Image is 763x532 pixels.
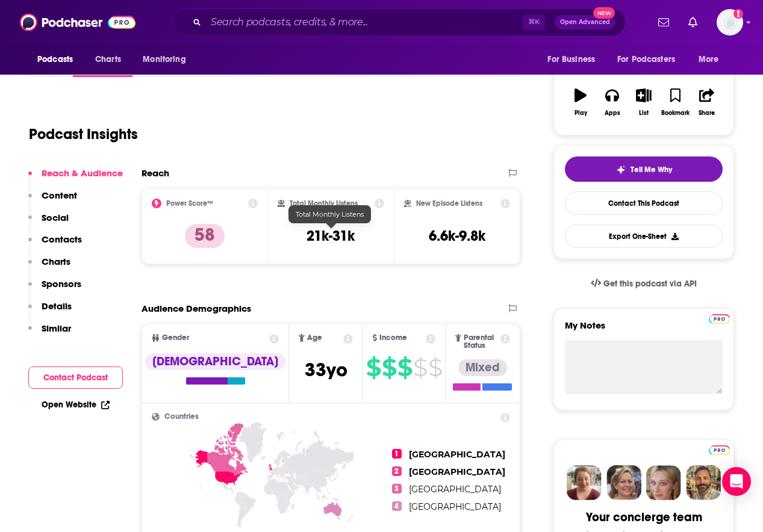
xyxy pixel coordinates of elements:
[458,359,507,376] div: Mixed
[145,353,285,370] div: [DEMOGRAPHIC_DATA]
[143,51,185,68] span: Monitoring
[565,320,723,341] label: My Notes
[95,51,121,68] span: Charts
[42,256,70,267] p: Charts
[609,48,693,71] button: open menu
[409,466,505,477] span: [GEOGRAPHIC_DATA]
[42,278,81,289] p: Sponsors
[709,444,730,455] a: Pro website
[134,48,201,71] button: open menu
[166,199,213,208] h2: Power Score™
[661,110,690,117] div: Bookmark
[42,212,69,223] p: Social
[560,19,610,25] span: Open Advanced
[392,449,402,459] span: 1
[305,358,347,382] span: 33 yo
[307,334,322,342] span: Age
[28,167,123,190] button: Reach & Audience
[605,110,620,117] div: Apps
[606,465,641,500] img: Barbara Profile
[709,314,730,324] img: Podchaser Pro
[631,165,672,175] span: Tell Me Why
[523,14,545,30] span: ⌘ K
[20,11,135,34] img: Podchaser - Follow, Share and Rate Podcasts
[659,81,691,124] button: Bookmark
[722,467,751,496] div: Open Intercom Messenger
[162,334,189,342] span: Gender
[392,501,402,511] span: 4
[28,300,72,323] button: Details
[409,449,505,460] span: [GEOGRAPHIC_DATA]
[416,199,482,208] h2: New Episode Listens
[28,323,71,345] button: Similar
[653,12,674,32] a: Show notifications dropdown
[382,358,396,377] span: $
[28,190,77,212] button: Content
[581,269,706,298] a: Get this podcast via API
[173,8,626,36] div: Search podcasts, credits, & more...
[42,400,110,410] a: Open Website
[709,445,730,455] img: Podchaser Pro
[593,7,615,19] span: New
[379,334,407,342] span: Income
[28,278,81,300] button: Sponsors
[575,110,587,117] div: Play
[42,234,82,245] p: Contacts
[565,156,723,182] button: tell me why sparkleTell Me Why
[717,9,743,36] button: Show profile menu
[565,224,723,248] button: Export One-Sheet
[699,110,715,117] div: Share
[142,167,169,179] h2: Reach
[142,303,251,314] h2: Audience Demographics
[586,510,702,525] div: Your concierge team
[691,81,723,124] button: Share
[699,51,719,68] span: More
[307,227,355,245] h3: 21k-31k
[409,501,501,512] span: [GEOGRAPHIC_DATA]
[639,110,649,117] div: List
[28,212,69,234] button: Social
[464,334,498,350] span: Parental Status
[37,51,73,68] span: Podcasts
[717,9,743,36] span: Logged in as shubbardidpr
[164,413,199,421] span: Countries
[603,279,697,289] span: Get this podcast via API
[28,234,82,256] button: Contacts
[29,125,138,143] h1: Podcast Insights
[428,358,442,377] span: $
[717,9,743,36] img: User Profile
[366,358,381,377] span: $
[646,465,681,500] img: Jules Profile
[567,465,602,500] img: Sydney Profile
[29,48,89,71] button: open menu
[686,465,721,500] img: Jon Profile
[565,81,596,124] button: Play
[684,12,702,32] a: Show notifications dropdown
[392,466,402,476] span: 2
[555,15,615,29] button: Open AdvancedNew
[290,199,358,208] h2: Total Monthly Listens
[733,9,743,19] svg: Add a profile image
[206,13,523,32] input: Search podcasts, credits, & more...
[392,484,402,493] span: 3
[565,191,723,215] a: Contact This Podcast
[409,484,501,495] span: [GEOGRAPHIC_DATA]
[28,367,123,389] button: Contact Podcast
[87,48,128,71] a: Charts
[42,167,123,179] p: Reach & Audience
[617,51,675,68] span: For Podcasters
[413,358,427,377] span: $
[28,256,70,278] button: Charts
[429,227,485,245] h3: 6.6k-9.8k
[539,48,610,71] button: open menu
[42,323,71,334] p: Similar
[596,81,628,124] button: Apps
[690,48,734,71] button: open menu
[42,300,72,312] p: Details
[42,190,77,201] p: Content
[628,81,659,124] button: List
[709,312,730,324] a: Pro website
[296,210,364,218] span: Total Monthly Listens
[185,224,225,248] p: 58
